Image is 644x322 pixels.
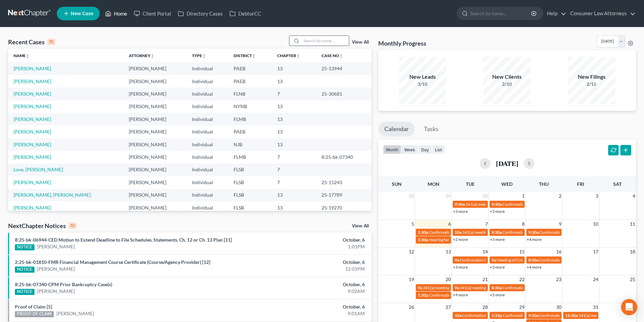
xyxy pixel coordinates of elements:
[577,181,584,187] span: Fri
[15,267,34,273] div: NOTICE
[226,7,264,20] a: DebtorCC
[492,230,502,235] span: 9:30a
[123,113,187,125] td: [PERSON_NAME]
[187,164,228,176] td: Individual
[316,151,372,163] td: 8:25-bk-07340
[539,313,616,318] span: Confirmation hearing for [PERSON_NAME]
[187,151,228,163] td: Individual
[490,292,505,297] a: +5 more
[462,230,527,235] span: 341(a) meeting for [PERSON_NAME]
[14,66,51,71] a: [PERSON_NAME]
[592,248,599,256] span: 17
[252,54,256,58] i: unfold_more
[490,237,505,242] a: +3 more
[234,53,256,58] a: Districtunfold_more
[502,285,574,290] span: Confirmation Hearing [PERSON_NAME]
[568,81,615,88] div: 2/15
[503,313,580,318] span: Confirmation Hearing for [PERSON_NAME]
[632,192,636,200] span: 4
[519,248,525,256] span: 15
[14,53,30,58] a: Nameunfold_more
[428,181,439,187] span: Mon
[629,248,636,256] span: 18
[629,220,636,228] span: 11
[316,88,372,100] td: 25-30681
[519,303,525,311] span: 29
[192,53,206,58] a: Typeunfold_more
[56,310,94,317] a: [PERSON_NAME]
[14,179,51,185] a: [PERSON_NAME]
[429,230,506,235] span: Confirmation hearing for [PERSON_NAME]
[462,313,533,318] span: Confirmation Hearing [PERSON_NAME]
[123,62,187,75] td: [PERSON_NAME]
[418,293,428,298] span: 1:30p
[187,75,228,88] td: Individual
[378,122,415,137] a: Calendar
[482,303,488,311] span: 28
[453,292,468,297] a: +9 more
[460,285,525,290] span: 341(a) meeting for [PERSON_NAME]
[272,201,316,214] td: 13
[408,192,415,200] span: 28
[228,189,271,201] td: FLSB
[558,220,562,228] span: 9
[528,230,539,235] span: 9:30a
[14,167,63,172] a: Love, [PERSON_NAME]
[432,145,445,154] button: list
[482,275,488,283] span: 21
[592,303,599,311] span: 31
[130,7,174,20] a: Client Portal
[492,257,496,263] span: 9a
[296,54,300,58] i: unfold_more
[253,281,365,288] div: October, 6
[272,138,316,151] td: 13
[253,243,365,250] div: 1:01PM
[253,310,365,317] div: 9:01AM
[187,88,228,100] td: Individual
[123,125,187,138] td: [PERSON_NAME]
[15,281,112,287] a: 8:25-bk-07340-CPM Prior Bankruptcy Case(s)
[316,201,372,214] td: 25-19270
[490,265,505,270] a: +3 more
[14,103,51,109] a: [PERSON_NAME]
[528,313,539,318] span: 9:30a
[460,257,537,263] span: Confirmation Hearing for [PERSON_NAME]
[470,7,532,20] input: Search by name...
[555,275,562,283] span: 23
[302,36,349,46] input: Search by name...
[339,54,343,58] i: unfold_more
[423,285,488,290] span: 341(a) meeting for [PERSON_NAME]
[408,248,415,256] span: 12
[429,237,482,242] span: Hearing for [PERSON_NAME]
[629,275,636,283] span: 25
[272,164,316,176] td: 7
[14,142,51,147] a: [PERSON_NAME]
[123,164,187,176] td: [PERSON_NAME]
[482,248,488,256] span: 14
[445,303,452,311] span: 27
[187,125,228,138] td: Individual
[253,237,365,243] div: October, 6
[455,285,459,290] span: 9a
[429,293,506,298] span: Confirmation hearing for [PERSON_NAME]
[408,275,415,283] span: 19
[539,230,616,235] span: Confirmation hearing for [PERSON_NAME]
[555,248,562,256] span: 16
[558,192,562,200] span: 2
[123,75,187,88] td: [PERSON_NAME]
[497,257,572,263] span: Meeting of Creditors for [PERSON_NAME]
[502,230,580,235] span: Confirmation Hearing for [PERSON_NAME]
[15,289,34,295] div: NOTICE
[272,100,316,113] td: 13
[455,230,461,235] span: 10a
[568,73,615,81] div: New Filings
[592,220,599,228] span: 10
[123,189,187,201] td: [PERSON_NAME]
[316,62,372,75] td: 25-13944
[555,303,562,311] span: 30
[8,38,55,46] div: Recent Cases
[501,181,512,187] span: Wed
[445,248,452,256] span: 13
[228,176,271,189] td: FLSB
[528,257,539,263] span: 8:30a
